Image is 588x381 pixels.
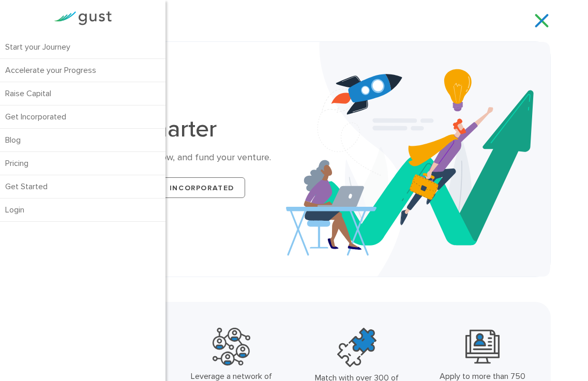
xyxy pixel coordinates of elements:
img: Startup Smarter Hero [286,42,550,277]
img: Gust Logo [54,11,112,25]
a: Get Incorporated [139,177,245,198]
img: Top Accelerators [337,328,376,367]
h1: Startup Smarter [53,117,287,141]
img: Leading Angel Investment [465,328,500,365]
div: The best place to start, grow, and fund your venture. [53,151,287,164]
img: Powerful Partners [213,328,250,365]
